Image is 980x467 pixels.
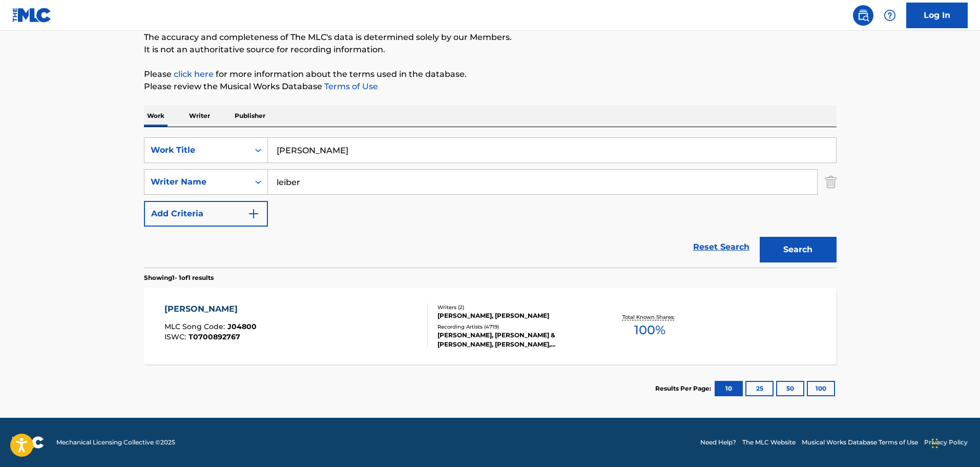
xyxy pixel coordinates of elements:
button: 50 [776,381,804,396]
p: Results Per Page: [655,384,714,393]
div: [PERSON_NAME], [PERSON_NAME] [437,311,592,320]
div: Recording Artists ( 4719 ) [437,323,592,331]
button: Add Criteria [144,201,268,227]
span: T0700892767 [189,332,240,341]
p: Please for more information about the terms used in the database. [144,68,837,80]
a: [PERSON_NAME]MLC Song Code:J04800ISWC:T0700892767Writers (2)[PERSON_NAME], [PERSON_NAME]Recording... [144,288,837,364]
div: Writer Name [151,176,243,188]
p: Please review the Musical Works Database [144,80,837,93]
div: Writers ( 2 ) [437,303,592,311]
form: Search Form [144,137,837,268]
p: It is not an authoritative source for recording information. [144,44,837,56]
p: Showing 1 - 1 of 1 results [144,273,214,282]
button: 10 [715,381,743,396]
button: Search [760,237,837,262]
span: ISWC : [164,332,189,341]
img: MLC Logo [12,8,52,23]
span: Mechanical Licensing Collective © 2025 [56,438,175,447]
a: Privacy Policy [924,438,968,447]
a: Public Search [853,5,873,26]
img: 9d2ae6d4665cec9f34b9.svg [247,208,260,220]
p: Publisher [232,105,268,127]
div: Help [880,5,900,26]
button: 100 [807,381,835,396]
img: Delete Criterion [825,169,837,195]
div: [PERSON_NAME] [164,303,257,315]
iframe: Chat Widget [929,418,980,467]
a: Log In [906,3,968,28]
span: J04800 [227,322,257,331]
img: help [884,9,896,22]
p: The accuracy and completeness of The MLC's data is determined solely by our Members. [144,31,837,44]
span: 100 % [634,321,665,339]
p: Work [144,105,168,127]
a: Terms of Use [322,82,378,91]
a: Musical Works Database Terms of Use [802,438,918,447]
img: logo [12,436,44,449]
p: Writer [186,105,213,127]
span: MLC Song Code : [164,322,227,331]
p: Total Known Shares: [622,313,677,321]
a: Need Help? [700,438,736,447]
a: The MLC Website [742,438,796,447]
button: 25 [745,381,774,396]
img: search [857,9,869,22]
a: Reset Search [688,236,755,258]
div: Drag [932,428,938,459]
div: Work Title [151,144,243,156]
div: [PERSON_NAME], [PERSON_NAME] & [PERSON_NAME], [PERSON_NAME], [PERSON_NAME], [PERSON_NAME], [PERSO... [437,331,592,349]
a: click here [174,69,214,79]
